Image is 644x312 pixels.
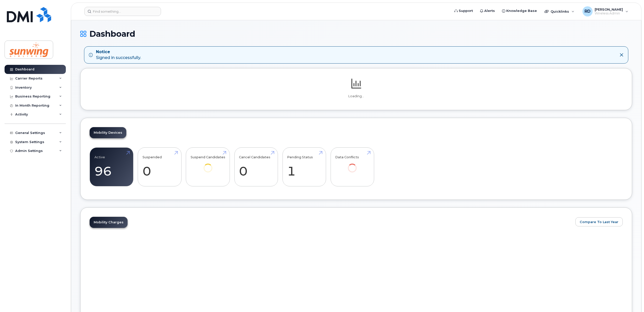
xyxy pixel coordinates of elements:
[80,29,632,38] h1: Dashboard
[287,150,321,184] a: Pending Status 1
[90,217,128,228] a: Mobility Charges
[239,150,273,184] a: Cancel Candidates 0
[90,127,126,138] a: Mobility Devices
[580,220,618,224] span: Compare To Last Year
[335,150,369,179] a: Data Conflicts
[96,49,141,61] div: Signed in successfully.
[143,150,177,184] a: Suspended 0
[90,94,623,99] p: Loading...
[96,49,141,55] strong: Notice
[575,217,623,226] button: Compare To Last Year
[94,150,129,184] a: Active 96
[191,150,225,179] a: Suspend Candidates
